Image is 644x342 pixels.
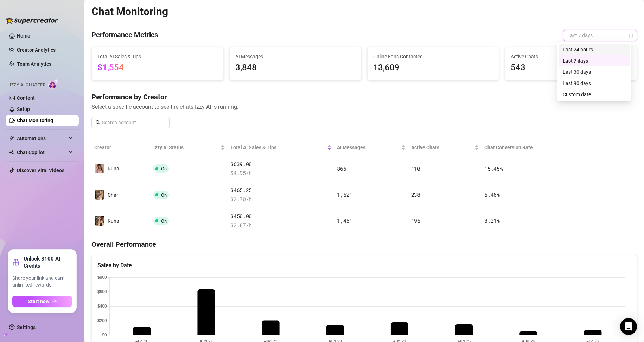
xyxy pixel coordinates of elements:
[563,57,625,65] div: Last 7 days
[91,239,637,249] h4: Overall Performance
[17,33,30,39] a: Home
[12,259,19,266] span: gift
[9,136,15,141] span: thunderbolt
[12,296,72,307] button: Start nowarrow-right
[12,275,72,289] span: Share your link and earn unlimited rewards
[230,186,331,195] span: $465.25
[563,91,625,98] div: Custom date
[108,166,119,171] span: Runa
[482,139,582,156] th: Chat Conversion Rate
[108,218,119,224] span: Runa
[484,191,500,198] span: 5.46 %
[91,103,637,111] span: Select a specific account to see the chats Izzy AI is running.
[230,195,331,204] span: $ 2.70 /h
[235,53,356,60] span: AI Messages
[373,53,493,60] span: Online Fans Contacted
[95,216,104,226] img: Runa
[563,46,625,53] div: Last 24 hours
[230,212,331,221] span: $450.00
[411,217,420,224] span: 195
[17,106,30,112] a: Setup
[91,139,151,156] th: Creator
[95,164,104,173] img: Runa
[511,53,631,60] span: Active Chats
[559,89,630,100] div: Custom date
[337,144,400,151] span: AI Messages
[17,44,73,55] a: Creator Analytics
[408,139,482,156] th: Active Chats
[337,217,352,224] span: 1,461
[337,165,346,172] span: 866
[9,150,14,155] img: Chat Copilot
[17,61,51,67] a: Team Analytics
[24,255,72,269] strong: Unlock $100 AI Credits
[235,61,356,74] span: 3,848
[17,324,36,330] a: Settings
[97,53,218,60] span: Total AI Sales & Tips
[230,144,326,151] span: Total AI Sales & Tips
[91,30,158,41] h4: Performance Metrics
[161,192,167,198] span: On
[48,79,59,89] img: AI Chatter
[161,218,167,224] span: On
[108,192,120,198] span: Charli
[337,191,352,198] span: 1,521
[511,61,631,74] span: 543
[91,92,637,102] h4: Performance by Creator
[411,144,473,151] span: Active Chats
[161,166,167,171] span: On
[91,5,168,18] h2: Chat Monitoring
[230,221,331,230] span: $ 2.87 /h
[52,299,57,304] span: arrow-right
[230,160,331,169] span: $639.00
[17,147,67,158] span: Chat Copilot
[17,133,67,144] span: Automations
[629,33,633,38] span: calendar
[17,95,35,101] a: Content
[153,144,219,151] span: Izzy AI Status
[6,17,58,24] img: logo-BBDzfeDw.svg
[95,190,104,200] img: Charli
[17,167,64,173] a: Discover Viral Videos
[567,30,633,41] span: Last 7 days
[97,261,631,270] div: Sales by Date
[96,120,101,125] span: search
[484,217,500,224] span: 8.21 %
[102,119,165,126] input: Search account...
[411,191,420,198] span: 238
[559,66,630,78] div: Last 30 days
[17,118,53,123] a: Chat Monitoring
[563,79,625,87] div: Last 90 days
[559,78,630,89] div: Last 90 days
[559,55,630,66] div: Last 7 days
[10,82,45,88] span: Izzy AI Chatter
[484,165,503,172] span: 15.45 %
[620,318,637,335] div: Open Intercom Messenger
[230,169,331,177] span: $ 4.95 /h
[559,44,630,55] div: Last 24 hours
[411,165,420,172] span: 110
[373,61,493,74] span: 13,609
[28,298,49,304] span: Start now
[334,139,408,156] th: AI Messages
[97,63,124,72] span: $1,554
[563,68,625,76] div: Last 30 days
[4,332,8,337] span: build
[228,139,334,156] th: Total AI Sales & Tips
[151,139,228,156] th: Izzy AI Status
